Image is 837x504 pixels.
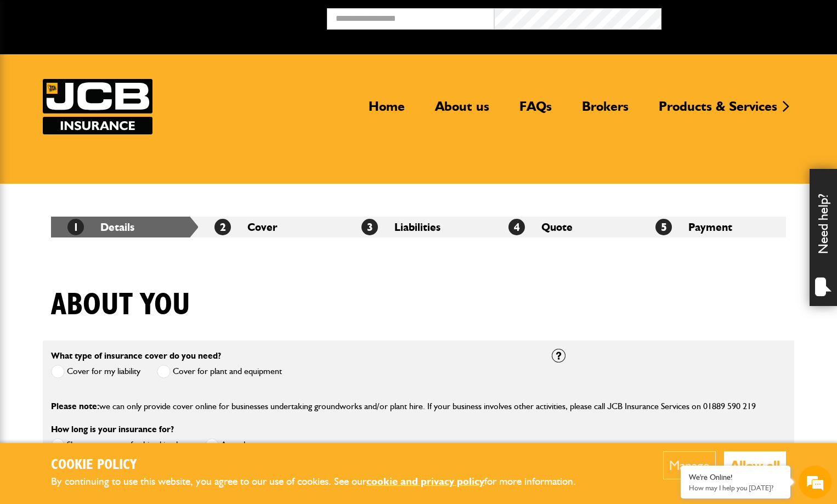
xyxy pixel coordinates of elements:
[689,473,782,482] div: We're Online!
[67,219,84,235] span: 1
[157,365,282,378] label: Cover for plant and equipment
[205,438,268,452] label: Annual cover
[427,98,497,123] a: About us
[51,438,189,452] label: Short term cover for hired in plant
[651,98,785,123] a: Products & Services
[366,475,484,488] a: cookie and privacy policy
[724,451,786,479] button: Allow all
[51,457,594,474] h2: Cookie Policy
[51,401,99,411] span: Please note:
[810,169,837,306] div: Need help?
[43,79,152,134] a: JCB Insurance Services
[574,98,637,123] a: Brokers
[360,98,413,123] a: Home
[655,219,672,235] span: 5
[51,217,198,237] li: Details
[511,98,560,123] a: FAQs
[689,484,782,492] p: How may I help you today?
[51,352,221,360] label: What type of insurance cover do you need?
[361,219,378,235] span: 3
[51,399,786,414] p: we can only provide cover online for businesses undertaking groundworks and/or plant hire. If you...
[663,451,716,479] button: Manage
[198,217,345,237] li: Cover
[43,79,152,134] img: JCB Insurance Services logo
[492,217,639,237] li: Quote
[639,217,786,237] li: Payment
[51,287,190,324] h1: About you
[51,425,174,434] label: How long is your insurance for?
[51,365,140,378] label: Cover for my liability
[508,219,525,235] span: 4
[345,217,492,237] li: Liabilities
[661,8,829,25] button: Broker Login
[214,219,231,235] span: 2
[51,473,594,490] p: By continuing to use this website, you agree to our use of cookies. See our for more information.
